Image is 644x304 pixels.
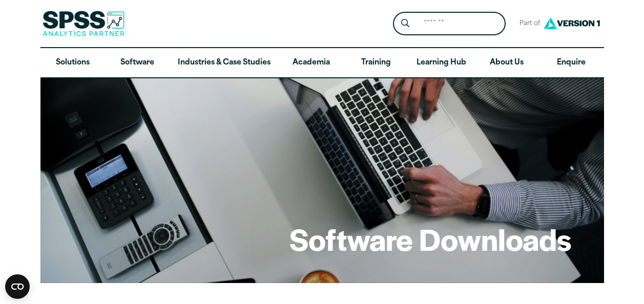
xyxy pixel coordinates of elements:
[5,274,30,299] button: Open CMP widget
[105,48,170,78] a: Software
[170,48,279,78] a: Industries & Case Studies
[539,48,604,78] a: Enquire
[514,16,541,31] span: Part of
[43,11,124,36] img: SPSS Analytics Partner
[401,19,409,28] svg: Search magnifying glass icon
[396,14,414,33] button: Search magnifying glass icon
[40,48,105,78] a: Solutions
[289,219,571,259] h1: Software Downloads
[541,14,603,33] img: Version1 Logo
[393,12,506,36] form: Site Header Search Form
[474,48,539,78] a: About Us
[408,48,474,78] a: Learning Hub
[279,48,343,78] a: Academia
[40,48,604,78] nav: Desktop version of site main menu
[343,48,408,78] a: Training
